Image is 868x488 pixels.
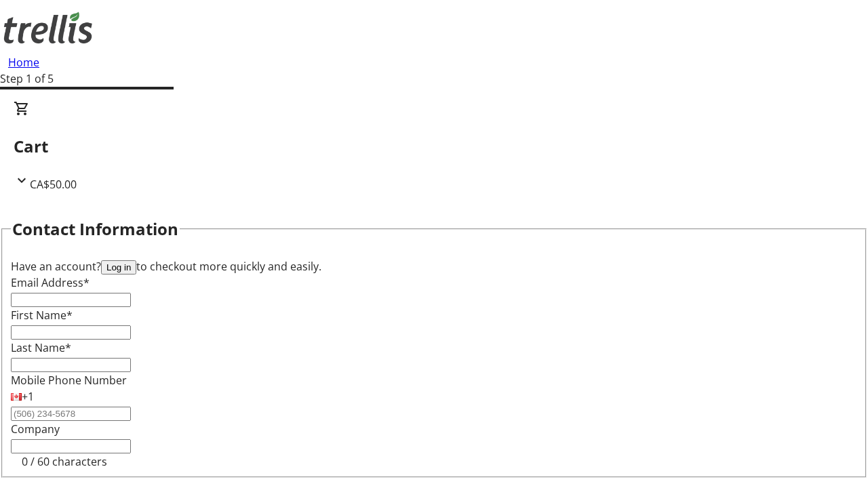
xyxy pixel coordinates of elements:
label: Email Address* [11,275,90,290]
label: First Name* [11,308,73,323]
span: CA$50.00 [30,177,77,192]
input: (506) 234-5678 [11,407,131,421]
h2: Cart [14,134,854,159]
div: Have an account? to checkout more quickly and easily. [11,258,857,274]
label: Company [11,422,60,436]
label: Mobile Phone Number [11,373,127,388]
div: CartCA$50.00 [14,100,854,192]
label: Last Name* [11,340,71,355]
tr-character-limit: 0 / 60 characters [22,454,107,469]
button: Log in [101,260,136,274]
h2: Contact Information [12,217,178,241]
